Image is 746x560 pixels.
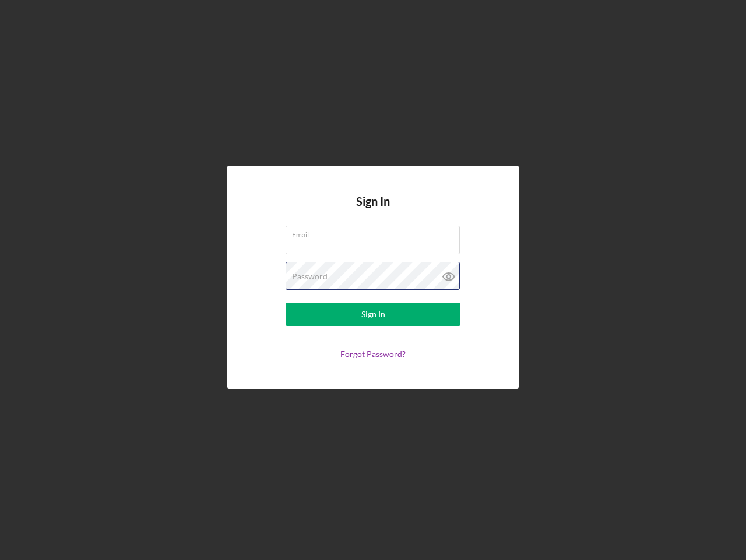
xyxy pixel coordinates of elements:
[361,303,385,326] div: Sign In
[340,349,406,359] a: Forgot Password?
[292,272,328,281] label: Password
[356,195,390,226] h4: Sign In
[292,226,460,239] label: Email
[286,303,460,326] button: Sign In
